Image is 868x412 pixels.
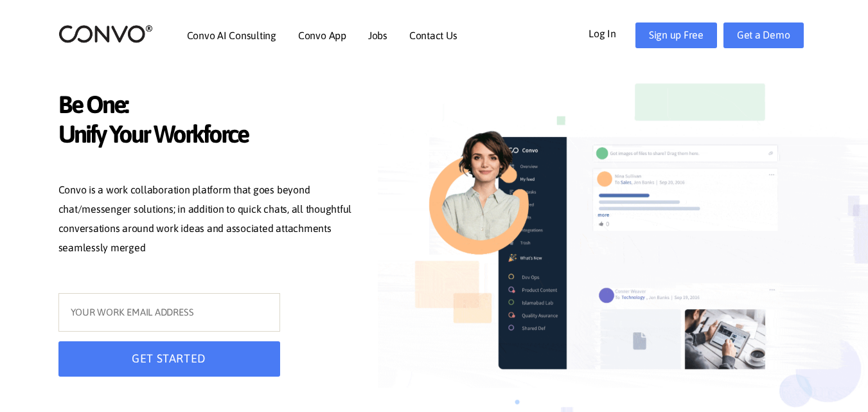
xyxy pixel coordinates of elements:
[58,24,153,44] img: logo_2.png
[58,293,280,332] input: YOUR WORK EMAIL ADDRESS
[298,30,346,40] a: Convo App
[187,30,276,40] a: Convo AI Consulting
[58,120,360,152] span: Unify Your Workforce
[589,22,635,43] a: Log In
[58,90,360,123] span: Be One:
[58,341,280,377] button: GET STARTED
[723,22,804,48] a: Get a Demo
[58,181,360,260] p: Convo is a work collaboration platform that goes beyond chat/messenger solutions; in addition to ...
[635,22,717,48] a: Sign up Free
[409,30,457,40] a: Contact Us
[368,30,387,40] a: Jobs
